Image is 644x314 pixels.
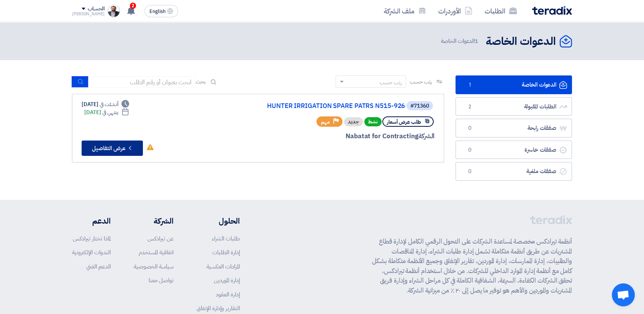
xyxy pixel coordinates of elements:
[144,5,178,17] button: English
[364,117,382,126] span: نشط
[82,141,143,156] button: عرض التفاصيل
[72,248,111,257] a: الندوات الإلكترونية
[214,276,240,285] a: إدارة الموردين
[456,141,572,159] a: صفقات خاسرة0
[456,162,572,181] a: صفقات ملغية0
[372,237,572,295] p: أنظمة تيرادكس مخصصة لمساعدة الشركات على التحول الرقمي الكامل لإدارة قطاع المشتريات عن طريق أنظمة ...
[139,248,174,257] a: اتفاقية المستخدم
[73,234,111,243] a: لماذا تختار تيرادكس
[612,283,635,306] div: Open chat
[197,215,240,227] li: الحلول
[465,124,474,132] span: 0
[86,262,111,271] a: الدعم الفني
[134,262,174,271] a: سياسة الخصوصية
[72,215,111,227] li: الدعم
[418,131,435,141] span: الشركة
[410,103,429,109] div: #71360
[130,3,136,9] span: 2
[456,75,572,94] a: الدعوات الخاصة1
[432,2,478,20] a: الأوردرات
[252,103,405,110] a: HUNTER IRRIGATION SPARE PATRS N515-926
[344,117,363,126] div: جديد
[441,37,480,46] span: الدعوات الخاصة
[478,2,523,20] a: الطلبات
[216,290,240,299] a: إدارة العقود
[206,262,240,271] a: المزادات العكسية
[88,76,196,88] input: ابحث بعنوان أو رقم الطلب
[456,119,572,137] a: صفقات رابحة0
[72,12,105,16] div: [PERSON_NAME]
[456,97,572,116] a: الطلبات المقبولة2
[465,103,474,111] span: 2
[465,146,474,154] span: 0
[100,100,118,108] span: أنشئت في
[486,34,556,49] h2: الدعوات الخاصة
[387,118,421,126] span: طلب عرض أسعار
[465,168,474,175] span: 0
[250,131,434,141] div: Nabatat for Contracting
[197,304,240,312] a: التقارير وإدارة الإنفاق
[532,6,572,15] img: Teradix logo
[82,100,129,108] div: [DATE]
[102,108,118,116] span: ينتهي في
[212,234,240,243] a: طلبات الشراء
[321,118,330,126] span: مهم
[196,78,206,86] span: بحث
[149,9,166,14] span: English
[380,78,402,87] div: رتب حسب
[465,81,474,89] span: 1
[147,234,174,243] a: عن تيرادكس
[475,37,478,45] span: 1
[108,5,120,17] img: ___1757264372673.jpeg
[378,2,432,20] a: ملف الشركة
[88,6,104,12] div: الحساب
[212,248,240,257] a: إدارة الطلبات
[149,276,174,285] a: تواصل معنا
[134,215,174,227] li: الشركة
[410,78,432,86] span: رتب حسب
[84,108,129,116] div: [DATE]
